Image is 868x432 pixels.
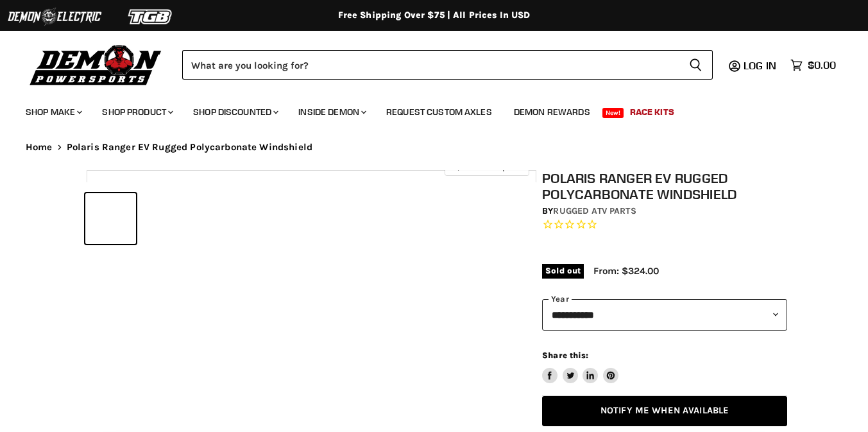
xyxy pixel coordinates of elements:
span: Rated 0.0 out of 5 stars 0 reviews [542,218,787,232]
a: Demon Rewards [504,99,600,125]
select: year [542,299,787,331]
a: Request Custom Axles [377,99,502,125]
div: by [542,204,787,218]
span: $0.00 [808,59,836,71]
span: New! [602,108,624,118]
img: Demon Powersports [26,42,166,87]
a: Shop Make [16,99,90,125]
span: Sold out [542,264,584,278]
a: Shop Discounted [183,99,286,125]
span: Polaris Ranger EV Rugged Polycarbonate Windshield [67,142,312,153]
a: Race Kits [620,99,684,125]
span: Click to expand [451,162,522,171]
a: Notify Me When Available [542,396,787,426]
a: Log in [738,60,784,71]
h1: Polaris Ranger EV Rugged Polycarbonate Windshield [542,170,787,202]
a: Inside Demon [289,99,374,125]
button: Search [679,50,713,80]
span: From: $324.00 [593,265,659,277]
a: Rugged ATV Parts [553,205,636,216]
a: Home [26,142,53,153]
input: Search [182,50,679,80]
a: $0.00 [784,56,842,74]
img: TGB Logo 2 [103,4,199,29]
a: Shop Product [92,99,181,125]
button: IMAGE thumbnail [85,193,136,244]
img: Demon Electric Logo 2 [6,4,103,29]
aside: Share this: [542,350,618,384]
span: Share this: [542,350,588,360]
ul: Main menu [16,94,833,125]
span: Log in [744,59,776,72]
form: Product [182,50,713,80]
